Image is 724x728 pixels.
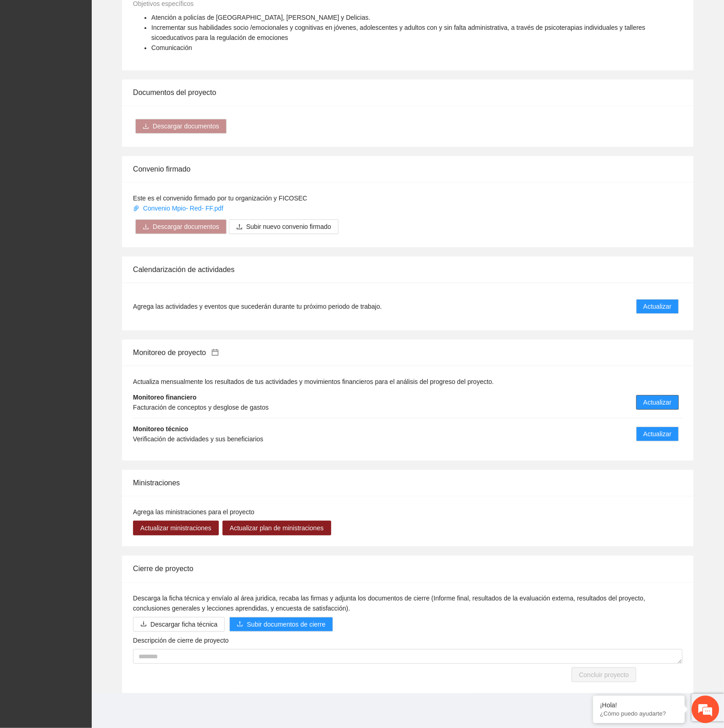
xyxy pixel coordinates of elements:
[133,205,225,212] a: Convenio Mpio- Red- FF.pdf
[600,711,678,717] p: ¿Cómo puedo ayudarte?
[636,427,679,441] button: Actualizar
[230,523,324,533] span: Actualizar plan de ministraciones
[229,621,333,628] span: uploadSubir documentos de cierre
[600,702,678,709] div: ¡Hola!
[246,222,331,232] span: Subir nuevo convenio firmado
[133,524,219,532] a: Actualizar ministraciones
[223,524,331,532] a: Actualizar plan de ministraciones
[153,222,219,232] span: Descargar documentos
[5,250,175,283] textarea: Escriba su mensaje y pulse “Intro”
[133,339,683,366] div: Monitoreo de proyecto
[53,122,127,215] span: Estamos en línea.
[133,301,382,311] span: Agrega las actividades y eventos que sucederán durante tu próximo periodo de trabajo.
[133,470,683,496] div: Ministraciones
[151,14,370,21] span: Atención a policías de [GEOGRAPHIC_DATA], [PERSON_NAME] y Delicias.
[133,649,683,664] textarea: Descripción de cierre de proyecto
[133,79,683,106] div: Documentos del proyecto
[140,523,212,533] span: Actualizar ministraciones
[223,521,331,535] button: Actualizar plan de ministraciones
[133,621,225,628] a: downloadDescargar ficha técnica
[135,119,227,133] button: downloadDescargar documentos
[133,404,269,411] span: Facturación de conceptos y desglose de gastos
[143,123,149,130] span: download
[133,195,307,202] span: Este es el convenido firmado por tu organización y FICOSEC
[151,24,646,41] span: Incrementar sus habilidades socio /emocionales y cognitivas en jóvenes, adolescentes y adultos co...
[636,395,679,410] button: Actualizar
[229,223,339,230] span: uploadSubir nuevo convenio firmado
[133,617,225,632] button: downloadDescargar ficha técnica
[133,156,683,182] div: Convenio firmado
[133,556,683,582] div: Cierre de proyecto
[644,397,672,407] span: Actualizar
[206,349,219,356] a: calendar
[133,508,255,516] span: Agrega las ministraciones para el proyecto
[133,378,494,385] span: Actualiza mensualmente los resultados de tus actividades y movimientos financieros para el anális...
[229,219,339,234] button: uploadSubir nuevo convenio firmado
[572,667,636,682] button: Concluir proyecto
[133,394,196,401] strong: Monitoreo financiero
[236,223,243,231] span: upload
[151,44,192,51] span: Comunicación
[133,521,219,535] button: Actualizar ministraciones
[48,47,154,59] div: Chatee con nosotros ahora
[153,121,219,131] span: Descargar documentos
[133,595,646,612] span: Descarga la ficha técnica y envíalo al área juridica, recaba las firmas y adjunta los documentos ...
[143,223,149,231] span: download
[644,429,672,439] span: Actualizar
[133,425,189,433] strong: Monitoreo técnico
[140,621,147,628] span: download
[212,349,219,356] span: calendar
[133,205,139,211] span: paper-clip
[133,435,263,443] span: Verificación de actividades y sus beneficiarios
[133,256,683,283] div: Calendarización de actividades
[135,219,227,234] button: downloadDescargar documentos
[150,5,173,27] div: Minimizar ventana de chat en vivo
[644,301,672,311] span: Actualizar
[229,617,333,632] button: uploadSubir documentos de cierre
[133,635,229,645] label: Descripción de cierre de proyecto
[636,299,679,314] button: Actualizar
[150,619,217,629] span: Descargar ficha técnica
